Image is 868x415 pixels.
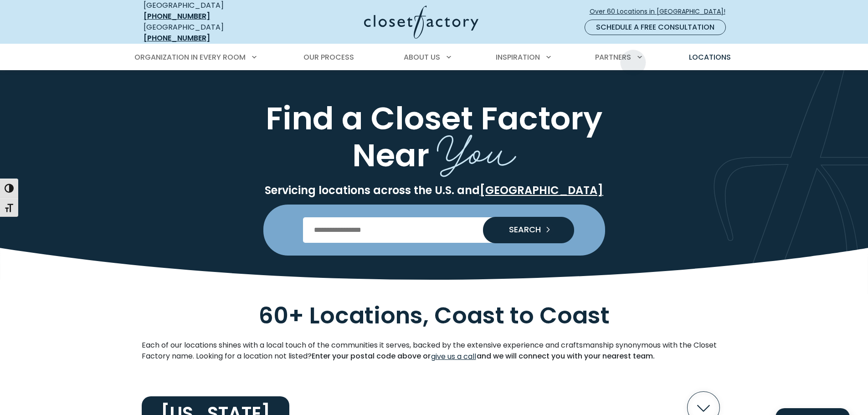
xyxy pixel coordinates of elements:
[128,45,740,70] nav: Primary Menu
[585,20,726,35] a: Schedule a Free Consultation
[352,133,429,177] span: Near
[689,52,731,62] span: Locations
[590,7,733,16] span: Over 60 Locations in [GEOGRAPHIC_DATA]!
[142,340,727,363] p: Each of our locations shines with a local touch of the communities it serves, backed by the exten...
[303,52,354,62] span: Our Process
[502,225,541,234] span: SEARCH
[496,52,540,62] span: Inspiration
[431,351,477,363] a: give us a call
[404,52,440,62] span: About Us
[144,11,210,21] a: [PHONE_NUMBER]
[142,184,727,197] p: Servicing locations across the U.S. and
[364,5,478,39] img: Closet Factory Logo
[437,114,516,181] span: You
[589,4,733,20] a: Over 60 Locations in [GEOGRAPHIC_DATA]!
[144,33,210,43] a: [PHONE_NUMBER]
[144,22,276,44] div: [GEOGRAPHIC_DATA]
[259,299,610,332] span: 60+ Locations, Coast to Coast
[266,96,602,140] span: Find a Closet Factory
[480,183,603,198] a: [GEOGRAPHIC_DATA]
[303,217,565,243] input: Enter Postal Code
[134,52,246,62] span: Organization in Every Room
[483,217,574,243] button: Search our Nationwide Locations
[312,351,655,361] strong: Enter your postal code above or and we will connect you with your nearest team.
[595,52,631,62] span: Partners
